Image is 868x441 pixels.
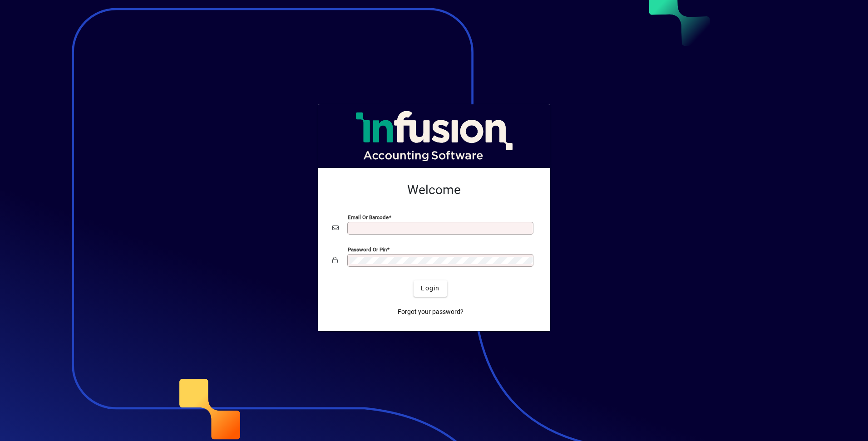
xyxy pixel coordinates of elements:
span: Forgot your password? [398,307,464,317]
span: Login [421,284,439,293]
h2: Welcome [332,182,536,198]
mat-label: Email or Barcode [348,214,389,220]
mat-label: Password or Pin [348,246,387,252]
button: Login [414,280,447,297]
a: Forgot your password? [394,304,467,320]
